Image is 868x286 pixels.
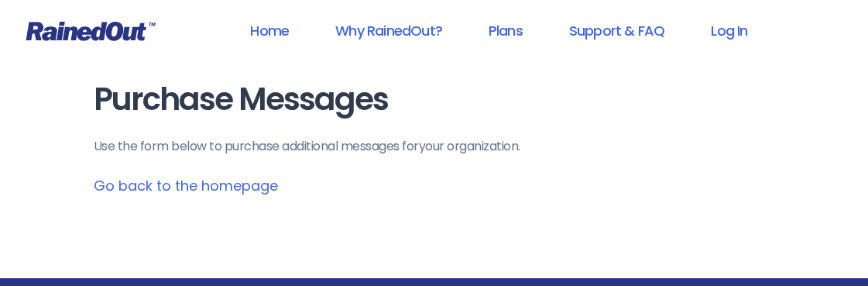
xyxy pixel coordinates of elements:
a: Log In [691,13,767,48]
p: Use the form below to purchase additional messages for your organization . [94,137,775,156]
a: Why RainedOut? [315,13,462,48]
h1: Purchase Messages [94,82,775,117]
a: Support & FAQ [549,13,684,48]
a: Plans [468,13,543,48]
a: Home [230,13,309,48]
a: Go back to the homepage [94,176,278,195]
